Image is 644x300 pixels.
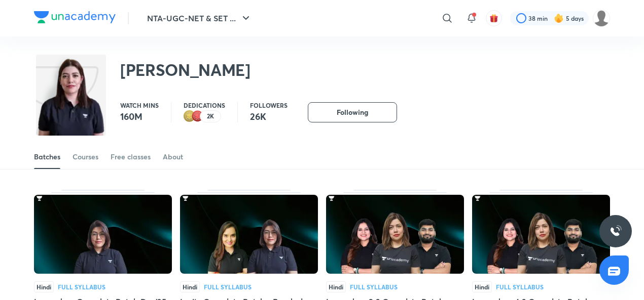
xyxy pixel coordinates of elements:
[184,110,196,122] img: educator badge2
[163,145,183,169] a: About
[250,102,288,108] p: Followers
[36,57,106,163] img: class
[34,195,172,274] img: Thumbnail
[120,102,159,108] p: Watch mins
[184,102,225,108] p: Dedications
[120,110,159,122] p: 160M
[58,284,105,290] div: Full Syllabus
[496,284,544,290] div: Full Syllabus
[593,10,610,27] img: ranjini
[554,13,564,23] img: streak
[308,102,397,122] button: Following
[337,107,368,117] span: Following
[180,281,200,292] span: Hindi
[111,152,151,162] div: Free classes
[610,225,622,237] img: ttu
[120,60,251,80] h2: [PERSON_NAME]
[73,152,98,162] div: Courses
[326,195,464,274] img: Thumbnail
[207,113,214,120] p: 2K
[486,10,502,26] button: avatar
[472,195,610,274] img: Thumbnail
[34,11,116,26] a: Company Logo
[163,152,183,162] div: About
[34,145,60,169] a: Batches
[250,110,288,122] p: 26K
[350,284,398,290] div: Full Syllabus
[34,152,60,162] div: Batches
[472,281,492,292] span: Hindi
[192,110,204,122] img: educator badge1
[34,11,116,23] img: Company Logo
[326,281,346,292] span: Hindi
[141,8,258,28] button: NTA-UGC-NET & SET ...
[34,281,54,292] span: Hindi
[73,145,98,169] a: Courses
[204,284,252,290] div: Full Syllabus
[111,145,151,169] a: Free classes
[180,195,318,274] img: Thumbnail
[489,14,498,23] img: avatar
